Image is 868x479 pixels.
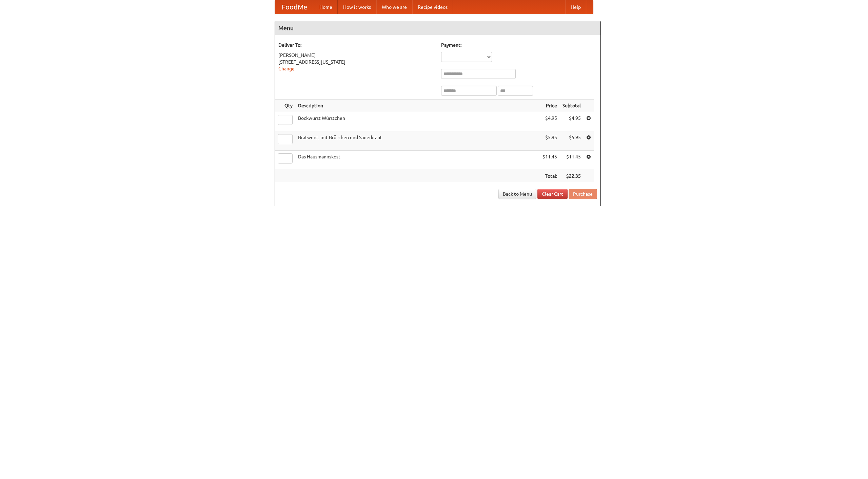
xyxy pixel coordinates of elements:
[540,151,560,170] td: $11.45
[560,100,584,112] th: Subtotal
[295,100,540,112] th: Description
[441,42,597,48] h5: Payment:
[560,170,584,182] th: $22.35
[560,112,584,131] td: $4.95
[275,100,295,112] th: Qty
[376,0,412,14] a: Who we are
[278,59,434,65] div: [STREET_ADDRESS][US_STATE]
[278,42,434,48] h5: Deliver To:
[560,151,584,170] td: $11.45
[540,131,560,151] td: $5.95
[412,0,453,14] a: Recipe videos
[569,189,597,199] button: Purchase
[275,0,314,14] a: FoodMe
[295,131,540,151] td: Bratwurst mit Brötchen und Sauerkraut
[540,100,560,112] th: Price
[314,0,338,14] a: Home
[278,66,295,71] a: Change
[275,21,600,35] h4: Menu
[560,131,584,151] td: $5.95
[295,151,540,170] td: Das Hausmannskost
[338,0,376,14] a: How it works
[537,189,568,199] a: Clear Cart
[540,170,560,182] th: Total:
[565,0,586,14] a: Help
[540,112,560,131] td: $4.95
[498,189,536,199] a: Back to Menu
[295,112,540,131] td: Bockwurst Würstchen
[278,52,434,59] div: [PERSON_NAME]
